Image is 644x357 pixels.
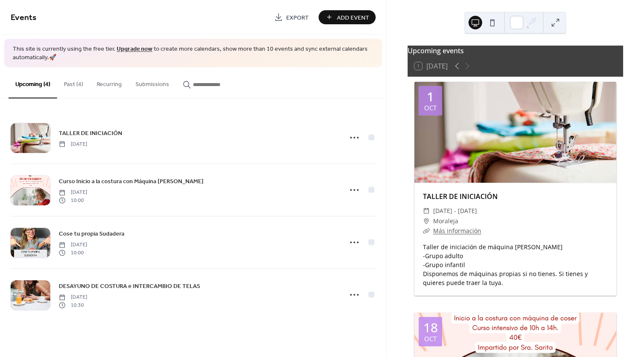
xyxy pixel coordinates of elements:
div: ​ [423,216,430,226]
button: Upcoming (4) [9,67,57,98]
span: Curso Inicio a la costura con Máquina [PERSON_NAME] [59,177,204,186]
span: This site is currently using the free tier. to create more calendars, show more than 10 events an... [13,45,374,62]
div: Oct [424,105,437,111]
span: Add Event [337,13,369,22]
span: [DATE] [59,140,87,148]
div: Oct [424,336,437,342]
div: 1 [427,90,434,103]
span: [DATE] [59,241,87,249]
span: TALLER DE INICIACIÓN [59,129,122,138]
a: TALLER DE INICIACIÓN [423,192,498,201]
a: TALLER DE INICIACIÓN [59,128,122,138]
span: [DATE] [59,294,87,301]
span: DESAYUNO DE COSTURA e INTERCAMBIO DE TELAS [59,282,200,291]
a: Export [268,10,315,24]
span: 10:00 [59,196,87,204]
div: ​ [423,206,430,216]
span: [DATE] [59,189,87,196]
span: Cose tu propia Sudadera [59,230,124,239]
a: DESAYUNO DE COSTURA e INTERCAMBIO DE TELAS [59,281,200,291]
a: Upgrade now [117,43,152,55]
a: Cose tu propia Sudadera [59,229,124,239]
a: Curso Inicio a la costura con Máquina [PERSON_NAME] [59,176,204,186]
div: Taller de iniciación de máquina [PERSON_NAME] -Grupo adulto -Grupo infantil Disponemos de máquina... [414,242,616,287]
div: ​ [423,226,430,236]
span: 10:30 [59,301,87,309]
span: [DATE] - [DATE] [433,206,477,216]
span: Events [11,9,37,26]
span: 10:00 [59,249,87,256]
span: Export [286,13,309,22]
button: Submissions [129,67,176,98]
button: Recurring [90,67,129,98]
button: Past (4) [57,67,90,98]
div: 18 [423,321,438,334]
a: Más información [433,227,481,235]
div: Upcoming events [408,46,623,56]
span: Moraleja [433,216,458,226]
button: Add Event [319,10,376,24]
